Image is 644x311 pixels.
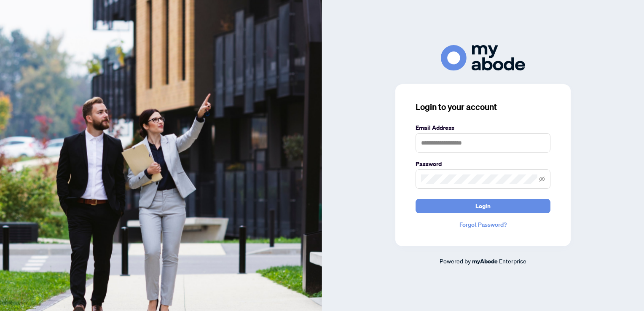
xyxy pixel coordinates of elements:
label: Email Address [416,123,550,132]
img: ma-logo [441,45,525,71]
span: Enterprise [499,257,526,265]
a: myAbode [472,257,498,266]
label: Password [416,159,550,169]
a: Forgot Password? [416,220,550,229]
span: Login [475,199,491,213]
button: Login [416,199,550,213]
span: Powered by [440,257,471,265]
span: eye-invisible [539,176,545,182]
h3: Login to your account [416,101,550,113]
